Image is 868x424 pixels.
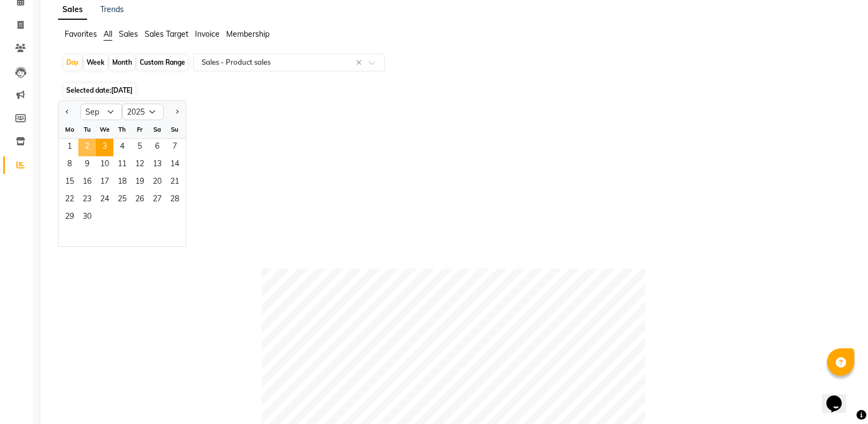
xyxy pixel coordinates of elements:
[113,174,131,191] div: Thursday, September 18, 2025
[64,55,82,70] div: Day
[110,55,135,70] div: Month
[148,139,166,156] div: Saturday, September 6, 2025
[166,174,183,191] span: 21
[131,121,148,138] div: Fr
[78,191,96,209] span: 23
[61,121,78,138] div: Mo
[131,174,148,191] span: 19
[61,139,78,156] span: 1
[96,191,113,209] span: 24
[131,139,148,156] div: Friday, September 5, 2025
[96,139,113,156] div: Wednesday, September 3, 2025
[96,191,113,209] div: Wednesday, September 24, 2025
[148,191,166,209] span: 27
[148,156,166,174] div: Saturday, September 13, 2025
[78,139,96,156] div: Tuesday, September 2, 2025
[96,121,113,138] div: We
[78,139,96,156] span: 2
[226,29,269,39] span: Membership
[166,191,183,209] span: 28
[96,139,113,156] span: 3
[78,156,96,174] span: 9
[113,139,131,156] div: Thursday, September 4, 2025
[113,191,131,209] div: Thursday, September 25, 2025
[166,139,183,156] span: 7
[100,4,124,14] a: Trends
[166,121,183,138] div: Su
[96,156,113,174] div: Wednesday, September 10, 2025
[131,174,148,191] div: Friday, September 19, 2025
[148,121,166,138] div: Sa
[65,29,97,39] span: Favorites
[61,209,78,227] span: 29
[113,191,131,209] span: 25
[131,191,148,209] span: 26
[119,29,138,39] span: Sales
[166,191,183,209] div: Sunday, September 28, 2025
[78,191,96,209] div: Tuesday, September 23, 2025
[166,139,183,156] div: Sunday, September 7, 2025
[61,139,78,156] div: Monday, September 1, 2025
[148,191,166,209] div: Saturday, September 27, 2025
[131,156,148,174] div: Friday, September 12, 2025
[113,174,131,191] span: 18
[113,121,131,138] div: Th
[61,156,78,174] div: Monday, September 8, 2025
[148,139,166,156] span: 6
[78,174,96,191] span: 16
[131,139,148,156] span: 5
[96,156,113,174] span: 10
[113,139,131,156] span: 4
[148,156,166,174] span: 13
[78,209,96,227] span: 30
[195,29,220,39] span: Invoice
[61,174,78,191] span: 15
[113,156,131,174] div: Thursday, September 11, 2025
[61,174,78,191] div: Monday, September 15, 2025
[145,29,188,39] span: Sales Target
[148,174,166,191] div: Saturday, September 20, 2025
[173,103,181,121] button: Next month
[96,174,113,191] span: 17
[61,156,78,174] span: 8
[78,209,96,227] div: Tuesday, September 30, 2025
[166,174,183,191] div: Sunday, September 21, 2025
[166,156,183,174] div: Sunday, September 14, 2025
[61,191,78,209] div: Monday, September 22, 2025
[822,380,857,413] iframe: chat widget
[78,174,96,191] div: Tuesday, September 16, 2025
[61,209,78,227] div: Monday, September 29, 2025
[166,156,183,174] span: 14
[356,57,365,69] span: Clear all
[81,104,122,120] select: Select month
[137,55,188,70] div: Custom Range
[148,174,166,191] span: 20
[131,191,148,209] div: Friday, September 26, 2025
[78,121,96,138] div: Tu
[111,86,133,94] span: [DATE]
[84,55,107,70] div: Week
[64,83,135,97] span: Selected date:
[113,156,131,174] span: 11
[78,156,96,174] div: Tuesday, September 9, 2025
[131,156,148,174] span: 12
[122,104,164,120] select: Select year
[63,103,72,121] button: Previous month
[104,29,112,39] span: All
[96,174,113,191] div: Wednesday, September 17, 2025
[61,191,78,209] span: 22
